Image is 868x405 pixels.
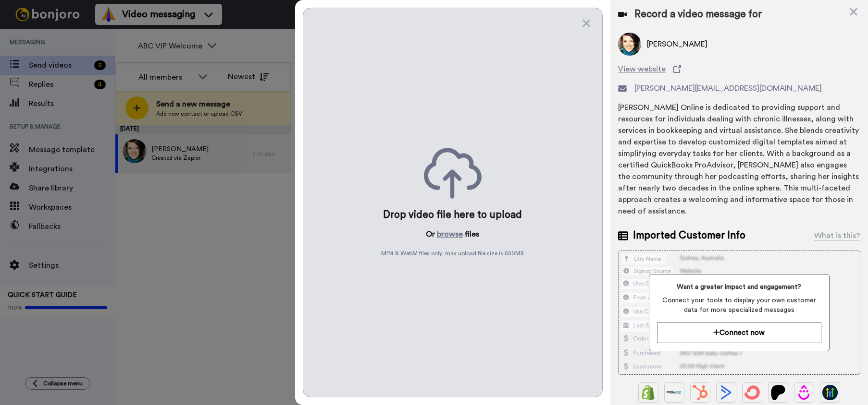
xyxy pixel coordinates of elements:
span: [PERSON_NAME][EMAIL_ADDRESS][DOMAIN_NAME] [634,83,822,94]
span: Imported Customer Info [633,228,745,243]
img: GoHighLevel [822,385,838,400]
button: browse [437,228,463,240]
img: Hubspot [693,385,708,400]
span: Want a greater impact and engagement? [657,282,821,292]
span: Connect your tools to display your own customer data for more specialized messages [657,296,821,315]
button: Connect now [657,322,821,343]
img: Shopify [641,385,656,400]
div: What is this? [814,230,860,241]
img: ConvertKit [744,385,760,400]
span: MP4 & WebM files only, max upload file size is 500 MB [381,250,524,257]
div: [PERSON_NAME] Online is dedicated to providing support and resources for individuals dealing with... [618,102,860,217]
span: View website [618,63,666,75]
div: Drop video file here to upload [383,208,522,222]
img: Patreon [770,385,786,400]
a: View website [618,63,860,75]
img: ActiveCampaign [719,385,734,400]
img: Drip [796,385,812,400]
img: Ontraport [667,385,682,400]
p: Or files [426,228,479,240]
